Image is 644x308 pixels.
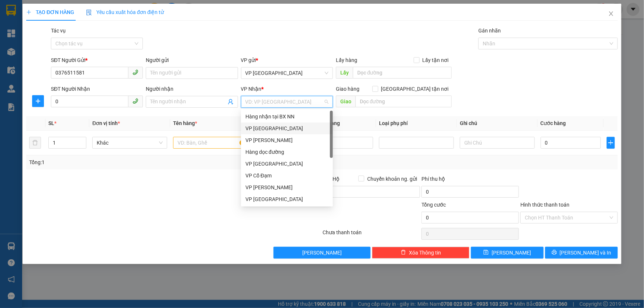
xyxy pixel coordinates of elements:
[132,69,138,75] span: phone
[302,249,342,257] span: [PERSON_NAME]
[545,247,618,259] button: printer[PERSON_NAME] và In
[173,137,248,149] input: VD: Bàn, Ghế
[51,28,66,34] label: Tác vụ
[32,95,44,107] button: plus
[146,85,238,93] div: Người nhận
[241,111,333,122] div: Hàng nhận tại BX NN
[478,28,501,34] label: Gán nhãn
[245,160,328,168] div: VP [GEOGRAPHIC_DATA]
[241,56,333,64] div: VP gửi
[241,170,333,181] div: VP Cổ Đạm
[132,98,138,104] span: phone
[608,11,614,17] span: close
[401,250,406,256] span: delete
[336,86,359,92] span: Giao hàng
[241,158,333,170] div: VP Hà Đông
[421,202,446,208] span: Tổng cước
[607,137,615,149] button: plus
[336,96,355,107] span: Giao
[541,120,566,126] span: Cước hàng
[9,9,46,46] img: logo.jpg
[29,158,249,166] div: Tổng: 1
[376,116,457,131] th: Loại phụ phí
[241,146,333,158] div: Hàng dọc đường
[69,18,309,27] li: Cổ Đạm, xã [GEOGRAPHIC_DATA], [GEOGRAPHIC_DATA]
[364,175,420,183] span: Chuyển khoản ng. gửi
[560,249,612,257] span: [PERSON_NAME] và In
[552,250,557,256] span: printer
[378,85,452,93] span: [GEOGRAPHIC_DATA] tận nơi
[492,249,531,257] span: [PERSON_NAME]
[355,96,452,107] input: Dọc đường
[471,247,544,259] button: save[PERSON_NAME]
[483,250,489,256] span: save
[607,140,614,146] span: plus
[173,120,197,126] span: Tên hàng
[86,9,164,15] span: Yêu cầu xuất hóa đơn điện tử
[241,86,262,92] span: VP Nhận
[228,99,234,105] span: user-add
[97,137,163,148] span: Khác
[241,181,333,193] div: VP Cương Gián
[245,183,328,191] div: VP [PERSON_NAME]
[421,175,519,186] div: Phí thu hộ
[51,56,143,64] div: SĐT Người Gửi
[51,85,143,93] div: SĐT Người Nhận
[245,124,328,132] div: VP [GEOGRAPHIC_DATA]
[146,56,238,64] div: Người gửi
[372,247,469,259] button: deleteXóa Thông tin
[245,68,328,79] span: VP Xuân Giang
[273,247,371,259] button: [PERSON_NAME]
[245,136,328,144] div: VP [PERSON_NAME]
[336,57,357,63] span: Lấy hàng
[245,172,328,180] div: VP Cổ Đạm
[409,249,441,257] span: Xóa Thông tin
[92,120,120,126] span: Đơn vị tính
[9,53,110,78] b: GỬI : VP [GEOGRAPHIC_DATA]
[322,228,421,241] div: Chưa thanh toán
[245,148,328,156] div: Hàng dọc đường
[245,195,328,203] div: VP [GEOGRAPHIC_DATA]
[69,27,309,37] li: Hotline: 1900252555
[520,202,569,208] label: Hình thức thanh toán
[313,137,373,149] input: 0
[460,137,535,149] input: Ghi Chú
[26,9,74,15] span: TẠO ĐƠN HÀNG
[420,56,452,64] span: Lấy tận nơi
[241,122,333,134] div: VP Mỹ Đình
[48,120,54,126] span: SL
[86,10,92,15] img: icon
[241,134,333,146] div: VP Hoàng Liệt
[457,116,538,131] th: Ghi chú
[26,10,31,15] span: plus
[353,67,452,79] input: Dọc đường
[29,137,41,149] button: delete
[245,113,328,121] div: Hàng nhận tại BX NN
[336,67,353,79] span: Lấy
[241,193,333,205] div: VP Xuân Giang
[32,98,44,104] span: plus
[601,4,621,24] button: Close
